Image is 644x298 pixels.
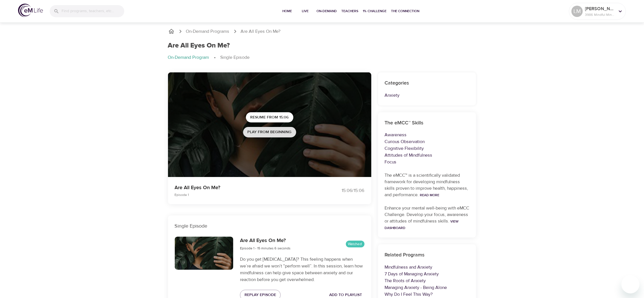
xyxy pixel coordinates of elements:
[18,4,43,17] img: logo
[385,92,470,99] p: Anxiety
[281,8,294,14] span: Home
[322,187,364,194] div: 15:06 / 15:06
[385,285,447,290] a: Managing Anxiety - Being Alone
[240,256,364,283] p: Do you get [MEDICAL_DATA]? This feeling happens when we’re afraid we won’t “perform well”. In thi...
[385,131,470,138] p: Awareness
[346,241,364,247] span: Watched
[168,54,476,61] nav: breadcrumb
[299,8,312,14] span: Live
[385,159,470,165] p: Focus
[243,127,296,137] button: Play from beginning
[391,8,420,14] span: The Connection
[168,54,209,61] p: On-Demand Program
[385,145,470,152] p: Cognitive Flexibility
[248,129,292,136] span: Play from beginning
[385,264,433,270] a: Mindfulness and Anxiety
[385,271,439,277] a: 7 Days of Managing Anxiety
[175,184,315,191] p: Are All Eyes On Me?
[385,278,426,284] a: The Roots of Anxiety
[621,275,639,293] iframe: Button to launch messaging window
[385,205,470,231] p: Enhance your mental well-being with eMCC Challenge. Develop your focus, awareness or attitudes of...
[240,246,291,251] span: Episode 1 - 15 minutes 6 seconds
[240,237,291,245] h6: Are All Eyes On Me?
[385,219,459,230] a: View Dashboard
[250,114,289,121] span: Resume from 15:06
[317,8,337,14] span: On-Demand
[342,8,359,14] span: Teachers
[585,5,615,12] p: [PERSON_NAME]
[246,112,293,123] button: Resume from 15:06
[168,28,476,35] nav: breadcrumb
[420,193,440,197] a: Read More
[385,251,470,259] h6: Related Programs
[221,54,250,61] p: Single Episode
[175,192,315,197] p: Episode 1
[168,42,230,50] h1: Are All Eyes On Me?
[571,6,583,17] div: LM
[585,12,615,17] p: 3986 Mindful Minutes
[385,79,470,87] h6: Categories
[241,28,281,35] p: Are All Eyes On Me?
[385,291,433,297] a: Why Do I Feel This Way?
[385,172,470,198] p: The eMCC™ is a scientifically validated framework for developing mindfulness skills proven to imp...
[385,152,470,159] p: Attitudes of Mindfulness
[175,222,364,230] p: Single Episode
[385,119,470,127] h6: The eMCC™ Skills
[186,28,230,35] a: On-Demand Programs
[62,5,124,17] input: Find programs, teachers, etc...
[363,8,387,14] span: 1% Challenge
[385,138,470,145] p: Curious Observation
